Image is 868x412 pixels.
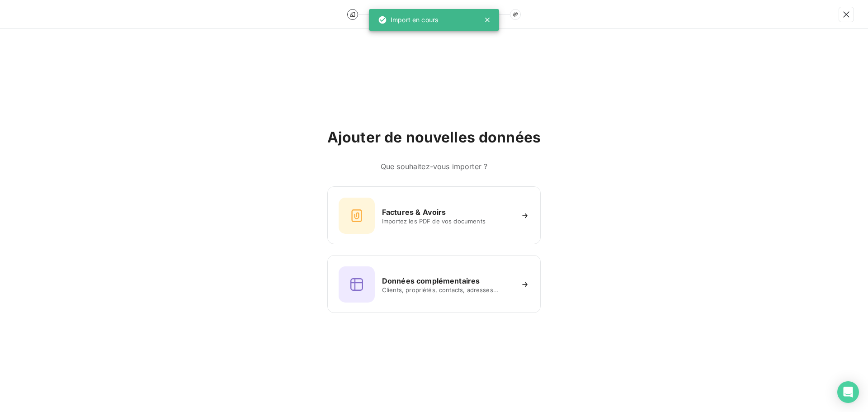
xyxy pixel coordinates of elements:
h6: Factures & Avoirs [382,207,446,218]
div: Import en cours [378,12,438,28]
h6: Que souhaitez-vous importer ? [327,161,541,172]
span: Importez les PDF de vos documents [382,218,513,225]
h6: Données complémentaires [382,275,480,286]
h2: Ajouter de nouvelles données [327,128,541,147]
span: Clients, propriétés, contacts, adresses... [382,286,513,294]
div: Open Intercom Messenger [837,381,859,403]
